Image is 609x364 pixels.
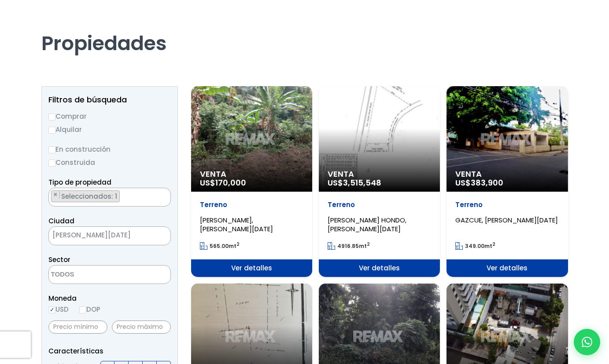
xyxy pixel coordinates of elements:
span: Tipo de propiedad [48,178,111,187]
sup: 2 [492,241,495,248]
span: × [53,191,58,199]
p: Terreno [200,200,303,209]
span: Ciudad [48,216,74,226]
span: [PERSON_NAME], [PERSON_NAME][DATE] [200,215,273,233]
button: Remove all items [161,190,166,199]
span: Venta [455,170,559,178]
input: En construcción [48,146,55,153]
label: Alquilar [48,124,171,135]
textarea: Search [49,266,134,284]
h1: Propiedades [41,7,568,55]
span: Venta [328,170,431,178]
a: Venta US$170,000 Terreno [PERSON_NAME], [PERSON_NAME][DATE] 565.00mt2 Ver detalles [191,86,312,277]
span: Ver detalles [447,259,568,277]
sup: 2 [236,241,240,248]
span: mt [455,242,495,250]
a: Venta US$3,515,548 Terreno [PERSON_NAME] HONDO, [PERSON_NAME][DATE] 4916.85mt2 Ver detalles [319,86,440,277]
span: × [161,191,166,199]
span: 383,900 [471,177,503,188]
input: Comprar [48,113,55,120]
label: Comprar [48,111,171,122]
p: Terreno [328,200,431,209]
a: Venta US$383,900 Terreno GAZCUE, [PERSON_NAME][DATE] 349.00mt2 Ver detalles [447,86,568,277]
span: GAZCUE, [PERSON_NAME][DATE] [455,215,558,225]
span: US$ [200,177,246,188]
span: [PERSON_NAME] HONDO, [PERSON_NAME][DATE] [328,215,406,233]
span: 565.00 [210,242,229,250]
label: En construcción [48,144,171,155]
span: SANTO DOMINGO DE GUZMÁN [49,229,148,241]
span: Moneda [48,293,171,304]
p: Terreno [455,200,559,209]
span: Venta [200,170,303,178]
input: DOP [79,306,86,313]
button: Remove all items [148,229,162,243]
textarea: Search [49,188,54,207]
input: Precio máximo [112,320,171,334]
span: Seleccionados: 1 [60,192,119,201]
input: Alquilar [48,127,55,134]
span: Sector [48,255,70,264]
span: mt [200,242,240,250]
span: US$ [455,177,503,188]
input: Precio mínimo [48,320,107,334]
span: 349.00 [465,242,484,250]
label: DOP [79,304,100,315]
button: Remove item [52,191,60,199]
input: Construida [48,160,55,167]
p: Características [48,346,171,357]
span: × [157,232,162,240]
input: USD [48,306,55,313]
span: Ver detalles [319,259,440,277]
label: USD [48,304,69,315]
span: mt [328,242,370,250]
span: Ver detalles [191,259,312,277]
span: 4916.85 [337,242,359,250]
label: Construida [48,157,171,168]
span: SANTO DOMINGO DE GUZMÁN [48,226,171,245]
span: 170,000 [215,177,246,188]
span: 3,515,548 [343,177,381,188]
h2: Filtros de búsqueda [48,95,171,104]
span: US$ [328,177,381,188]
li: TERRENO [51,190,120,202]
sup: 2 [367,241,370,248]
